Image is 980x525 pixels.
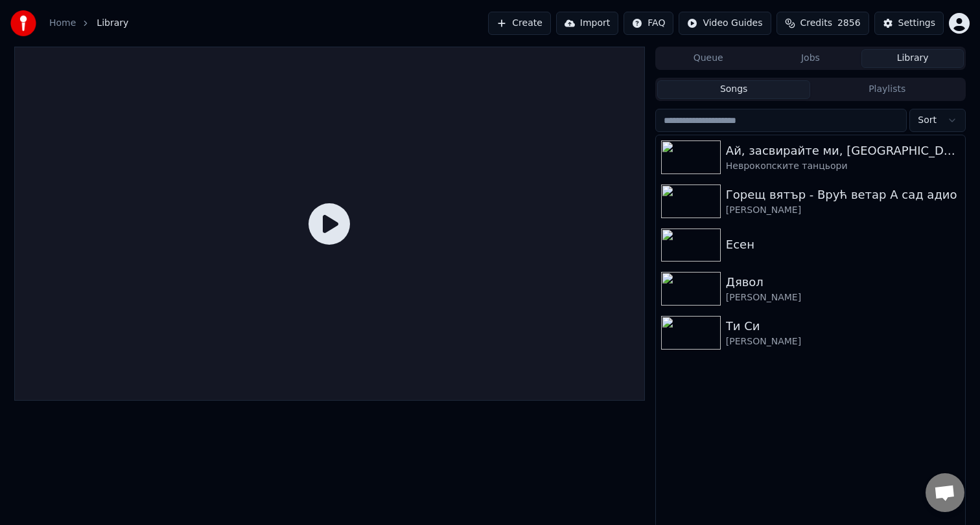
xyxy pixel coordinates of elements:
span: Sort [918,114,937,127]
button: Library [861,49,964,68]
img: youka [10,10,36,36]
button: Settings [874,12,944,35]
button: FAQ [624,12,673,35]
div: Ай, засвирайте ми, [GEOGRAPHIC_DATA] [726,142,960,160]
button: Queue [657,49,760,68]
button: Playlists [810,80,964,99]
div: [PERSON_NAME] [726,335,960,348]
div: Неврокопските танцьори [726,160,960,173]
button: Create [488,12,551,35]
div: Горещ вятър - Врућ ветар А сад адио [726,186,960,204]
div: Ти Си [726,317,960,335]
span: Library [97,17,128,30]
button: Jobs [760,49,862,68]
a: Home [49,17,76,30]
div: Open chat [926,473,964,512]
div: [PERSON_NAME] [726,204,960,217]
nav: breadcrumb [49,17,128,30]
button: Import [556,12,618,35]
span: 2856 [837,17,861,30]
div: Settings [898,17,935,30]
div: Есен [726,236,960,254]
button: Songs [657,80,811,99]
span: Credits [800,17,832,30]
button: Video Guides [679,12,771,35]
div: Дявол [726,273,960,291]
button: Credits2856 [776,12,869,35]
div: [PERSON_NAME] [726,291,960,304]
